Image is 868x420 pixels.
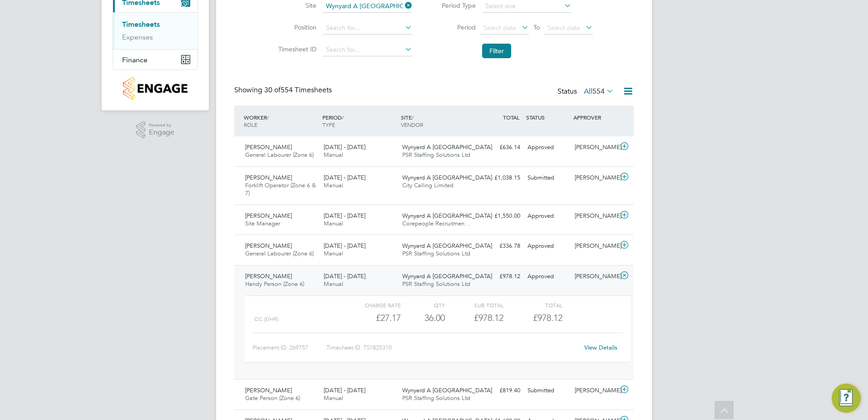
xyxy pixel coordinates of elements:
[242,109,320,133] div: WORKER
[524,140,571,155] div: Approved
[324,242,365,250] span: [DATE] - [DATE]
[264,85,332,95] span: 554 Timesheets
[482,44,511,58] button: Filter
[477,239,524,254] div: £336.78
[477,209,524,224] div: £1,550.00
[401,300,445,310] div: QTY
[402,272,492,280] span: Wynyard A [GEOGRAPHIC_DATA]
[402,394,470,402] span: PSR Staffing Solutions Ltd
[267,114,269,121] span: /
[245,394,300,402] span: Gate Person (Zone 6)
[402,151,470,159] span: PSR Staffing Solutions Ltd
[122,20,160,29] a: Timesheets
[401,121,423,128] span: VENDOR
[402,174,492,181] span: Wynyard A [GEOGRAPHIC_DATA]
[524,170,571,185] div: Submitted
[324,143,365,151] span: [DATE] - [DATE]
[412,114,414,121] span: /
[571,209,618,224] div: [PERSON_NAME]
[402,181,454,189] span: City Calling Limited
[402,386,492,394] span: Wynyard A [GEOGRAPHIC_DATA]
[245,143,292,151] span: [PERSON_NAME]
[399,109,477,133] div: SITE
[136,121,175,139] a: Powered byEngage
[402,280,470,288] span: PSR Staffing Solutions Ltd
[276,45,316,53] label: Timesheet ID
[571,170,618,185] div: [PERSON_NAME]
[342,114,344,121] span: /
[322,121,335,128] span: TYPE
[254,316,278,322] span: CIS (£/HR)
[557,85,616,98] div: Status
[571,383,618,398] div: [PERSON_NAME]
[326,340,578,355] div: Timesheet ID: TS1825310
[402,212,492,220] span: Wynyard A [GEOGRAPHIC_DATA]
[245,386,292,394] span: [PERSON_NAME]
[503,114,519,121] span: TOTAL
[524,209,571,224] div: Approved
[584,344,617,351] a: View Details
[571,239,618,254] div: [PERSON_NAME]
[323,22,412,35] input: Search for...
[547,24,580,32] span: Select date
[323,44,412,56] input: Search for...
[113,12,197,49] div: Timesheets
[324,272,365,280] span: [DATE] - [DATE]
[524,383,571,398] div: Submitted
[245,181,316,197] span: Forklift Operator (Zone 6 & 7)
[342,310,401,325] div: £27.17
[477,269,524,284] div: £978.12
[324,386,365,394] span: [DATE] - [DATE]
[113,50,197,70] button: Finance
[245,242,292,250] span: [PERSON_NAME]
[477,170,524,185] div: £1,038.15
[123,77,187,100] img: countryside-properties-logo-retina.png
[445,310,503,325] div: £978.12
[445,300,503,310] div: Sub Total
[342,300,401,310] div: Charge rate
[524,269,571,284] div: Approved
[477,140,524,155] div: £636.14
[524,239,571,254] div: Approved
[244,121,257,128] span: ROLE
[592,87,605,96] span: 554
[245,212,292,220] span: [PERSON_NAME]
[245,151,314,159] span: General Labourer (Zone 6)
[571,269,618,284] div: [PERSON_NAME]
[245,174,292,181] span: [PERSON_NAME]
[245,220,280,227] span: Site Manager
[245,272,292,280] span: [PERSON_NAME]
[320,109,399,133] div: PERIOD
[149,129,174,136] span: Engage
[324,280,343,288] span: Manual
[324,181,343,189] span: Manual
[584,87,614,96] label: All
[435,23,476,31] label: Period
[402,250,470,257] span: PSR Staffing Solutions Ltd
[324,394,343,402] span: Manual
[832,384,861,413] button: Engage Resource Center
[531,21,542,33] span: To
[524,109,571,125] div: STATUS
[571,140,618,155] div: [PERSON_NAME]
[245,250,314,257] span: General Labourer (Zone 6)
[533,312,562,323] span: £978.12
[122,55,148,64] span: Finance
[435,1,476,10] label: Period Type
[245,280,304,288] span: Handy Person (Zone 6)
[402,242,492,250] span: Wynyard A [GEOGRAPHIC_DATA]
[122,33,153,41] a: Expenses
[324,220,343,227] span: Manual
[234,85,334,95] div: Showing
[276,1,316,10] label: Site
[324,174,365,181] span: [DATE] - [DATE]
[252,340,326,355] div: Placement ID: 269757
[402,143,492,151] span: Wynyard A [GEOGRAPHIC_DATA]
[477,383,524,398] div: £819.40
[324,250,343,257] span: Manual
[483,24,516,32] span: Select date
[324,212,365,220] span: [DATE] - [DATE]
[571,109,618,125] div: APPROVER
[324,151,343,159] span: Manual
[401,310,445,325] div: 36.00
